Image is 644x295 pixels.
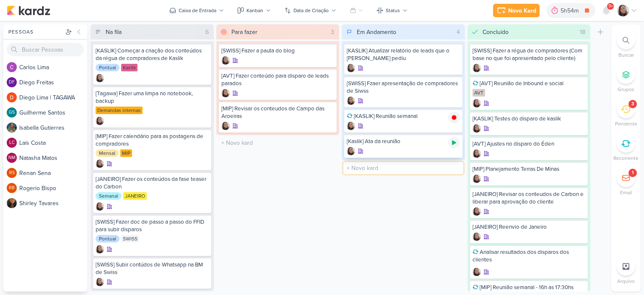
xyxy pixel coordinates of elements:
img: Sharlene Khoury [473,232,481,241]
p: Pendente [615,120,637,128]
img: Shirley Tavares [7,198,17,208]
div: 4 [453,28,463,37]
div: D i e g o F r e i t a s [19,78,87,87]
div: Diego Freitas [7,77,17,87]
span: 9+ [608,3,613,10]
div: [MIP] Revisar os conteudos de Campo das Aroeiras [221,105,335,120]
img: Sharlene Khoury [347,97,355,105]
div: Criador(a): Sharlene Khoury [473,207,481,216]
div: Criador(a): Sharlene Khoury [347,97,355,105]
button: Novo Kard [493,4,540,17]
input: Buscar Pessoas [7,43,84,56]
div: 18 [576,28,589,37]
img: Sharlene Khoury [347,147,355,155]
div: Criador(a): Sharlene Khoury [347,64,355,72]
div: [MIP] Planejamento Terras De Minas [473,165,586,173]
img: Sharlene Khoury [473,175,481,183]
img: Diego Lima | TAGAWA [7,92,17,102]
div: Laís Costa [7,138,17,148]
div: R e n a n S e n a [19,169,87,178]
p: GS [9,110,15,115]
div: [Tagawa] Fazer uma limpa no notebook, backup [96,90,209,105]
p: Recorrente [613,154,639,162]
div: Kaslik [121,64,138,71]
div: Criador(a): Sharlene Khoury [221,122,230,130]
img: Sharlene Khoury [473,99,481,107]
div: Semanal [96,192,122,200]
div: [MIP] Fazer calendário para as postagens de compradores [96,133,209,148]
div: Criador(a): Sharlene Khoury [473,124,481,133]
div: 5h54m [561,6,581,15]
div: [JANEIRO] Revisar os conteudos de Carbon e liberar para aprovação do cliente [473,191,586,206]
img: Sharlene Khoury [96,159,104,168]
img: Sharlene Khoury [96,117,104,125]
div: S h i r l e y T a v a r e s [19,199,87,208]
div: 1 [632,170,634,176]
li: Ctrl + F [611,31,641,59]
div: D i e g o L i m a | T A G A W A [19,93,87,102]
div: R o g e r i o B i s p o [19,184,87,193]
div: SWISS [121,235,139,243]
div: Analisar resultados dos disparos dos clientes [473,248,586,264]
img: Sharlene Khoury [473,149,481,158]
div: AVT [473,89,485,97]
div: Criador(a): Sharlene Khoury [473,268,481,276]
img: Sharlene Khoury [96,245,104,253]
div: [Kaslik] Ata da reunião [347,138,460,145]
div: [AVT] Ajustes no disparo do Éden [473,140,586,148]
div: Criador(a): Sharlene Khoury [96,117,104,125]
div: Criador(a): Sharlene Khoury [221,56,230,65]
div: Criador(a): Sharlene Khoury [473,232,481,241]
div: [SWISS] Fzaer apresentação de compradores de Siwss [347,80,460,95]
img: Sharlene Khoury [473,207,481,216]
img: Sharlene Khoury [221,89,230,97]
img: Isabella Gutierres [7,123,17,133]
p: Grupos [618,86,634,93]
p: Arquivo [617,277,635,285]
div: Criador(a): Sharlene Khoury [473,175,481,183]
img: Sharlene Khoury [347,122,355,130]
img: Sharlene Khoury [617,5,629,16]
div: Criador(a): Sharlene Khoury [473,149,481,158]
img: Carlos Lima [7,62,17,72]
div: Pontual [96,64,119,71]
input: + Novo kard [218,137,338,149]
div: Pessoas [7,28,64,36]
div: Guilherme Santos [7,107,17,117]
div: [KASLIK] Reunião semanal [347,112,460,120]
img: Sharlene Khoury [473,64,481,72]
div: MIP [120,149,132,157]
p: DF [9,80,15,85]
div: 3 [327,28,338,37]
div: Criador(a): Sharlene Khoury [96,245,104,253]
div: Rogerio Bispo [7,183,17,193]
div: Criador(a): Sharlene Khoury [96,74,104,82]
div: [KASLIK] Testes do disparo de kaslik [473,115,586,123]
img: Sharlene Khoury [96,74,104,82]
div: Pontual [96,235,119,243]
img: Sharlene Khoury [473,268,481,276]
div: Criador(a): Sharlene Khoury [473,64,481,72]
div: [JANEIRO] Fazer os conteúdos da fase teaser do Carbon [96,175,209,191]
div: Natasha Matos [7,153,17,163]
div: L a í s C o s t a [19,138,87,147]
img: kardz.app [7,5,50,16]
div: G u i l h e r m e S a n t o s [19,108,87,117]
div: Criador(a): Sharlene Khoury [221,89,230,97]
div: [AVT] Fazer conteúdo para disparo de leads parados [221,72,335,87]
div: N a t a s h a M a t o s [19,154,87,162]
div: Demandas internas [96,107,143,114]
div: Ligar relógio [448,137,460,149]
img: Sharlene Khoury [221,56,230,65]
img: Sharlene Khoury [221,122,230,130]
p: NM [8,156,16,160]
div: [JANEIRO] Reenvio de Janeiro [473,223,586,231]
div: Criador(a): Sharlene Khoury [347,122,355,130]
div: Criador(a): Sharlene Khoury [96,278,104,286]
div: I s a b e l l a G u t i e r r e s [19,123,87,132]
img: Sharlene Khoury [347,64,355,72]
p: Buscar [618,51,634,59]
p: RS [9,171,15,175]
div: Criador(a): Sharlene Khoury [473,99,481,107]
div: Mensal [96,149,119,157]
